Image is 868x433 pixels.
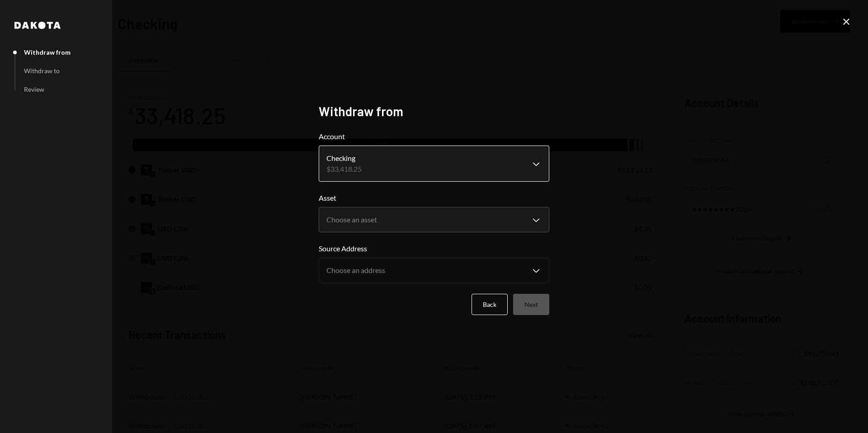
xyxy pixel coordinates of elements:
button: Source Address [319,258,549,283]
button: Account [319,146,549,182]
div: Review [24,85,44,93]
label: Account [319,131,549,142]
label: Source Address [319,243,549,254]
button: Back [472,294,508,315]
div: Withdraw from [24,48,71,56]
h2: Withdraw from [319,103,549,120]
button: Asset [319,207,549,232]
div: Withdraw to [24,67,60,75]
label: Asset [319,193,549,203]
